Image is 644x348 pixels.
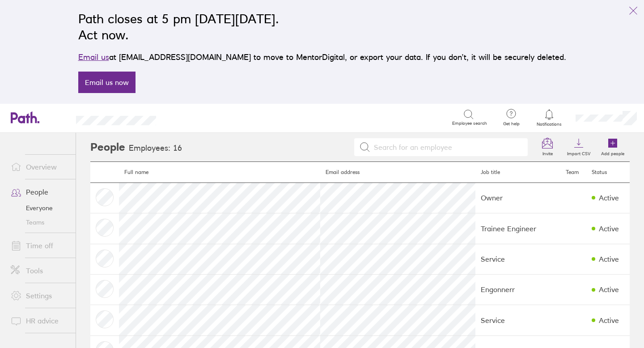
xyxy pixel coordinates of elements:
span: Get help [497,121,526,127]
div: Active [599,285,619,293]
a: Tools [4,262,76,280]
td: Service [475,305,560,335]
label: Import CSV [562,149,596,157]
h2: Path closes at 5 pm [DATE][DATE]. Act now. [78,11,566,43]
td: Service [475,244,560,274]
div: Active [599,194,619,202]
a: Time off [4,237,76,255]
th: Email address [320,162,475,183]
a: Email us now [78,72,136,93]
a: Everyone [4,201,76,215]
div: Search [180,113,203,121]
span: Notifications [535,122,564,127]
td: Trainee Engineer [475,213,560,244]
a: Email us [78,52,109,62]
a: Notifications [535,108,564,127]
h2: People [90,133,125,161]
label: Invite [537,149,558,157]
a: Add people [596,133,630,161]
td: Engonnerr [475,274,560,305]
div: Active [599,316,619,324]
input: Search for an employee [370,139,523,156]
p: at [EMAIL_ADDRESS][DOMAIN_NAME] to move to MentorDigital, or export your data. If you don’t, it w... [78,51,566,64]
th: Full name [119,162,320,183]
td: Owner [475,182,560,213]
th: Job title [475,162,560,183]
th: Status [586,162,630,183]
div: Active [599,225,619,233]
a: Settings [4,287,76,305]
a: Import CSV [562,133,596,161]
a: Invite [533,133,562,161]
span: Employee search [452,121,487,126]
a: People [4,183,76,201]
a: Overview [4,158,76,176]
a: Teams [4,215,76,229]
a: HR advice [4,312,76,330]
label: Add people [596,149,630,157]
h3: Employees: 16 [129,144,182,153]
th: Team [560,162,586,183]
div: Active [599,255,619,263]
